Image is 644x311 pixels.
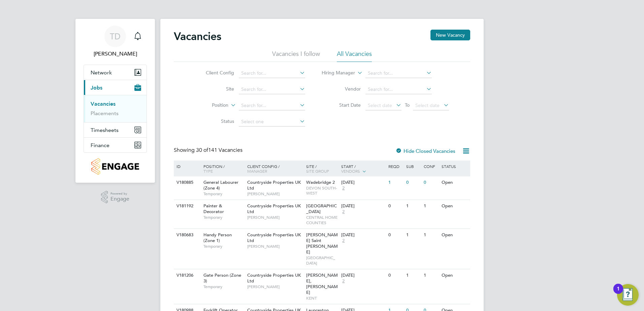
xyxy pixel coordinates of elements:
span: Countryside Properties UK Ltd [247,179,301,191]
a: Placements [91,110,119,116]
div: Open [440,176,469,189]
input: Select one [239,117,305,127]
span: General Labourer (Zone 4) [203,179,238,191]
span: Gate Person (Zone 3) [203,272,241,284]
span: Manager [247,168,267,174]
div: 0 [387,229,404,241]
span: Jobs [91,84,102,91]
label: Hide Closed Vacancies [395,148,455,154]
div: [DATE] [341,232,385,238]
label: Vendor [322,86,361,92]
a: Go to home page [84,158,147,175]
span: [PERSON_NAME], [PERSON_NAME] [306,272,338,295]
span: Select date [368,102,392,108]
div: 1 [405,200,422,212]
span: TD [110,32,121,41]
div: Client Config / [246,161,304,177]
span: 141 Vacancies [196,147,243,153]
a: Vacancies [91,101,116,107]
div: Showing [174,147,244,154]
label: Hiring Manager [316,70,355,76]
span: Handy Person (Zone 1) [203,232,232,243]
span: To [403,101,412,109]
span: Timesheets [91,127,119,133]
div: Open [440,200,469,212]
span: [PERSON_NAME] [247,191,303,197]
label: Status [195,118,234,124]
span: DEVON SOUTH-WEST [306,185,338,196]
div: V181192 [175,200,198,212]
span: Finance [91,142,109,148]
button: Jobs [84,80,147,95]
span: Countryside Properties UK Ltd [247,272,301,284]
h2: Vacancies [174,30,221,43]
span: Temporary [203,215,244,220]
label: Site [195,86,234,92]
div: 0 [387,200,404,212]
div: V180885 [175,176,198,189]
div: 1 [422,269,440,282]
div: 1 [405,229,422,241]
div: Sub [405,161,422,172]
div: 1 [387,176,404,189]
span: 2 [341,238,346,244]
span: Temporary [203,244,244,249]
div: 0 [422,176,440,189]
div: Conf [422,161,440,172]
div: Jobs [84,95,147,122]
input: Search for... [239,101,305,110]
div: [DATE] [341,273,385,278]
div: Start / [340,161,387,177]
span: Vendors [341,168,360,174]
img: countryside-properties-logo-retina.png [91,158,139,175]
div: 1 [405,269,422,282]
span: Temporary [203,284,244,289]
div: ID [175,161,198,172]
li: All Vacancies [337,50,372,62]
div: Open [440,269,469,282]
span: Wadebridge 2 [306,179,335,185]
input: Search for... [365,69,432,78]
span: Select date [415,102,440,108]
span: 30 of [196,147,208,153]
button: Timesheets [84,123,147,137]
span: Countryside Properties UK Ltd [247,232,301,243]
input: Search for... [239,69,305,78]
div: [DATE] [341,180,385,185]
span: Temporary [203,191,244,197]
div: Open [440,229,469,241]
div: 0 [405,176,422,189]
button: New Vacancy [430,30,470,40]
span: Engage [110,196,129,202]
span: [GEOGRAPHIC_DATA] [306,255,338,266]
div: Reqd [387,161,404,172]
a: TD[PERSON_NAME] [84,26,147,58]
div: 1 [422,200,440,212]
span: Tomas Dege [84,50,147,58]
li: Vacancies I follow [272,50,320,62]
div: Status [440,161,469,172]
input: Search for... [239,85,305,94]
span: Painter & Decorator [203,203,224,214]
button: Network [84,65,147,80]
div: [DATE] [341,203,385,209]
div: Position / [198,161,246,177]
span: 2 [341,278,346,284]
button: Open Resource Center, 1 new notification [617,284,639,306]
div: 1 [617,289,620,298]
input: Search for... [365,85,432,94]
div: Site / [304,161,340,177]
span: KENT [306,296,338,301]
span: 2 [341,185,346,191]
span: [PERSON_NAME] Saint [PERSON_NAME] [306,232,338,255]
nav: Main navigation [75,19,155,183]
span: Powered by [110,191,129,197]
span: [PERSON_NAME] [247,244,303,249]
div: 0 [387,269,404,282]
label: Start Date [322,102,361,108]
span: [GEOGRAPHIC_DATA] [306,203,337,214]
span: Network [91,69,112,76]
a: Powered byEngage [101,191,130,204]
span: [PERSON_NAME] [247,284,303,289]
div: V181206 [175,269,198,282]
